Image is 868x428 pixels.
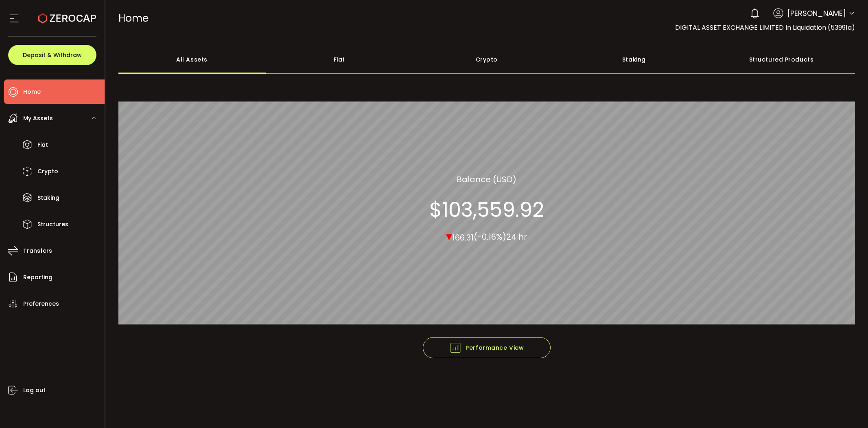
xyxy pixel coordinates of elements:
[446,227,452,245] span: ▾
[23,52,82,58] span: Deposit & Withdraw
[37,218,68,230] span: Structures
[23,298,59,310] span: Preferences
[23,245,52,257] span: Transfers
[23,384,46,396] span: Log out
[787,8,846,19] span: [PERSON_NAME]
[23,113,53,124] span: My Assets
[118,11,149,25] span: Home
[37,192,59,204] span: Staking
[413,45,560,74] div: Crypto
[560,45,708,74] div: Staking
[429,197,544,222] section: $103,559.92
[474,231,506,243] span: (-0.16%)
[506,231,527,243] span: 24 hr
[457,173,516,185] section: Balance (USD)
[827,389,868,428] iframe: Chat Widget
[423,337,551,358] button: Performance View
[449,342,524,354] span: Performance View
[452,232,474,243] span: 166.31
[23,86,41,98] span: Home
[8,45,96,65] button: Deposit & Withdraw
[37,165,58,177] span: Crypto
[23,271,52,283] span: Reporting
[708,45,855,74] div: Structured Products
[37,139,48,151] span: Fiat
[118,45,266,74] div: All Assets
[675,23,855,32] span: DIGITAL ASSET EXCHANGE LIMITED In Liquidation (53991a)
[266,45,413,74] div: Fiat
